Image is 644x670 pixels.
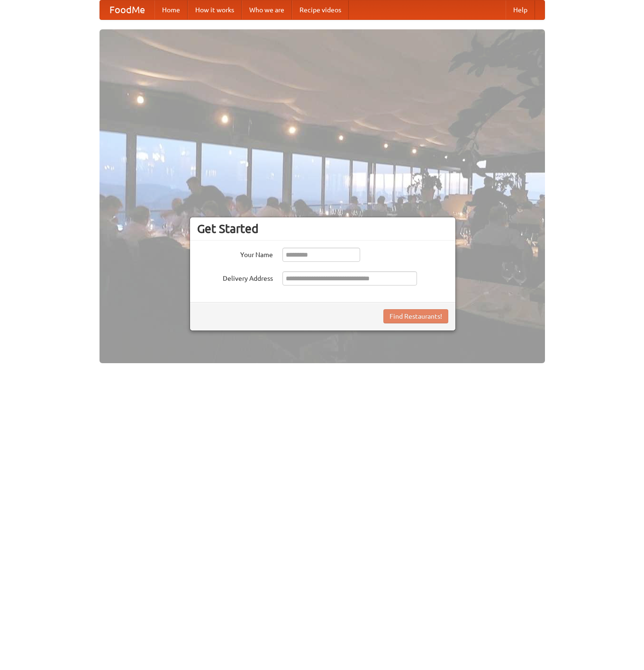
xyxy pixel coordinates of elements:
[383,309,448,323] button: Find Restaurants!
[292,0,349,19] a: Recipe videos
[197,248,273,259] label: Your Name
[242,0,292,19] a: Who we are
[197,271,273,283] label: Delivery Address
[154,0,188,19] a: Home
[100,0,154,19] a: FoodMe
[197,222,448,236] h3: Get Started
[188,0,242,19] a: How it works
[506,0,535,19] a: Help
